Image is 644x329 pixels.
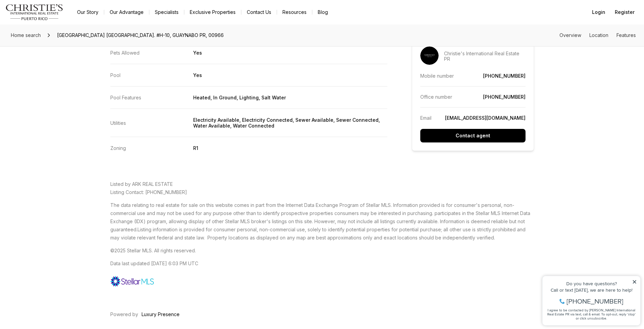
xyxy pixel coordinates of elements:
[72,7,104,17] a: Our Story
[110,310,138,318] span: Powered by
[615,9,634,15] span: Register
[110,145,126,151] p: Zoning
[11,32,41,38] span: Home search
[444,51,526,62] p: Christie's International Real Estate PR
[559,33,636,38] nav: Page section menu
[110,227,526,240] span: Listing information is provided for consumer personal, non-commercial use, solely to identify pot...
[559,32,581,38] a: Skip to: Overview
[110,260,198,266] span: Data last updated [DATE] 6:03 PM UTC
[193,95,286,100] p: Heated, In Ground, Lighting, Salt Water
[193,72,202,78] p: Yes
[193,50,202,56] p: Yes
[483,94,526,100] a: [PHONE_NUMBER]
[110,72,121,78] p: Pool
[445,115,526,121] a: [EMAIL_ADDRESS][DOMAIN_NAME]
[420,129,526,142] button: Contact agent
[110,95,141,100] p: Pool Features
[142,310,180,318] a: Luxury Presence
[110,189,187,195] span: Listing Contact: [PHONE_NUMBER]
[5,4,63,20] img: logo
[7,22,98,26] div: Call or text [DATE], we are here to help!
[8,42,97,55] span: I agree to be contacted by [PERSON_NAME] International Real Estate PR via text, call & email. To ...
[456,133,490,138] p: Contact agent
[7,15,98,20] div: Do you have questions?
[588,5,609,19] button: Login
[54,30,226,41] span: [GEOGRAPHIC_DATA] [GEOGRAPHIC_DATA]. #H-10, GUAYNABO PR, 00966
[193,117,380,129] p: Electricity Available, Electricity Connected, Sewer Available, Sewer Connected, Water Available, ...
[28,32,85,39] span: [PHONE_NUMBER]
[277,7,312,17] a: Resources
[241,7,277,17] button: Contact Us
[611,5,639,19] button: Register
[110,50,140,56] p: Pets Allowed
[483,73,526,79] a: [PHONE_NUMBER]
[8,30,43,41] a: Home search
[110,202,530,232] span: The data relating to real estate for sale on this website comes in part from the Internet Data Ex...
[149,7,184,17] a: Specialists
[104,7,149,17] a: Our Advantage
[617,32,636,38] a: Skip to: Features
[110,248,196,253] span: ©2025 Stellar MLS. All rights reserved.
[193,145,198,151] p: R1
[592,9,605,15] span: Login
[184,7,241,17] a: Exclusive Properties
[110,120,126,126] p: Utilities
[142,311,180,317] span: Luxury Presence
[312,7,333,17] a: Blog
[110,181,173,187] span: Listed by ARK REAL ESTATE
[420,73,454,79] p: Mobile number
[420,115,431,121] p: Email
[589,32,608,38] a: Skip to: Location
[420,94,452,100] p: Office number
